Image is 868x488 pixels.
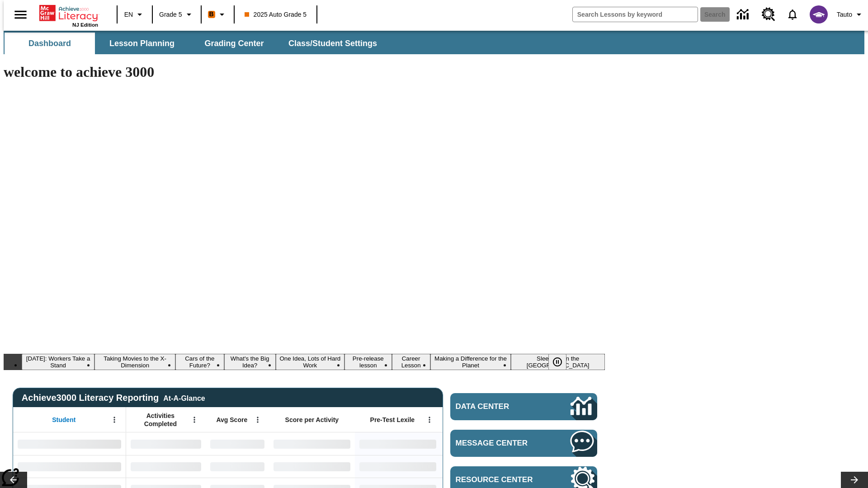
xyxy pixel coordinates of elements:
[209,9,214,20] span: B
[4,33,385,54] div: SubNavbar
[392,354,430,370] button: Slide 7 Career Lesson
[189,33,279,54] button: Grading Center
[833,6,868,23] button: Profile/Settings
[108,413,121,427] button: Open Menu
[97,33,187,54] button: Lesson Planning
[175,354,224,370] button: Slide 3 Cars of the Future?
[450,393,597,420] a: Data Center
[159,10,182,19] span: Grade 5
[188,413,201,427] button: Open Menu
[285,416,339,424] span: Score per Activity
[22,393,205,403] span: Achieve3000 Literacy Reporting
[804,3,833,26] button: Select a new avatar
[756,2,781,27] a: Resource Center, Will open in new tab
[72,22,98,28] span: NJ Edition
[810,5,828,23] img: avatar image
[344,354,392,370] button: Slide 6 Pre-release lesson
[430,354,511,370] button: Slide 8 Making a Difference for the Planet
[131,412,190,428] span: Activities Completed
[28,38,71,49] span: Dashboard
[370,416,415,424] span: Pre-Test Lexile
[573,7,698,22] input: search field
[548,354,566,370] button: Pause
[456,475,543,484] span: Resource Center
[511,354,605,370] button: Slide 9 Sleepless in the Animal Kingdom
[39,3,98,28] div: Home
[841,472,868,488] button: Lesson carousel, Next
[39,4,98,22] a: Home
[163,393,205,403] div: At-A-Glance
[224,354,276,370] button: Slide 4 What's the Big Idea?
[456,439,543,448] span: Message Center
[206,432,269,455] div: No Data,
[126,455,206,478] div: No Data,
[156,6,198,23] button: Grade: Grade 5, Select a grade
[7,1,34,28] button: Open side menu
[126,432,206,455] div: No Data,
[22,354,94,370] button: Slide 1 Labor Day: Workers Take a Stand
[206,455,269,478] div: No Data,
[450,430,597,457] a: Message Center
[251,413,264,427] button: Open Menu
[837,10,852,19] span: Tauto
[4,31,864,54] div: SubNavbar
[109,38,175,49] span: Lesson Planning
[204,6,231,23] button: Boost Class color is orange. Change class color
[276,354,344,370] button: Slide 5 One Idea, Lots of Hard Work
[94,354,175,370] button: Slide 2 Taking Movies to the X-Dimension
[288,38,377,49] span: Class/Student Settings
[5,33,95,54] button: Dashboard
[52,416,75,424] span: Student
[204,38,264,49] span: Grading Center
[281,33,384,54] button: Class/Student Settings
[120,6,149,23] button: Language: EN, Select a language
[781,3,804,26] a: Notifications
[216,416,247,424] span: Avg Score
[245,10,307,19] span: 2025 Auto Grade 5
[548,354,576,370] div: Pause
[124,10,133,19] span: EN
[423,413,436,427] button: Open Menu
[456,402,540,411] span: Data Center
[731,2,756,27] a: Data Center
[4,64,605,80] h1: welcome to achieve 3000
